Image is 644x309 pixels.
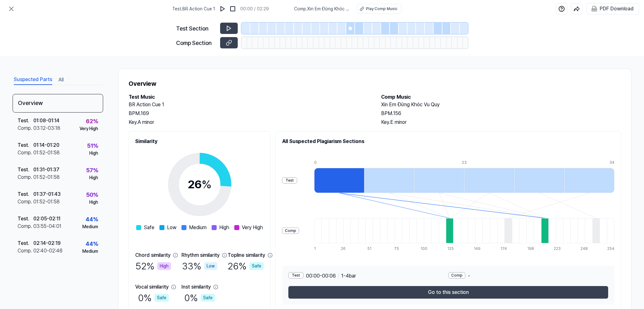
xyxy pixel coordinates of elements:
button: Suspected Parts [14,75,52,85]
div: 51 [367,246,375,251]
img: share [574,6,580,12]
div: High [89,150,98,157]
span: High [219,224,229,231]
h2: All Suspected Plagiarism Sections [282,138,614,145]
div: Vocal similarity [135,283,169,291]
div: 0 % [184,291,215,305]
div: Comp . [18,174,33,181]
div: Comp . [18,198,33,206]
div: 26 [188,176,212,193]
div: 01:52 - 01:58 [33,149,60,157]
img: help [558,6,565,12]
span: Low [167,224,176,231]
div: 57 % [86,166,98,174]
div: High [157,262,171,270]
button: Go to this section [288,286,608,299]
div: High [89,174,98,181]
div: Chord similarity [135,251,170,259]
div: Test . [18,240,33,247]
div: 01:37 - 01:43 [33,190,61,198]
span: Very High [242,224,263,231]
div: 26 [341,246,348,251]
div: - [448,272,608,280]
div: High [89,199,98,206]
div: Topline similarity [228,251,265,259]
div: Key. E minor [381,119,621,126]
h2: Xin Em Đừng Khóc Vu Quy [381,101,621,108]
div: 26 % [228,259,264,273]
div: 44 % [86,215,98,223]
div: Play Comp Music [366,6,397,12]
div: Medium [82,223,98,230]
img: stop [230,6,236,12]
div: Test . [18,141,33,149]
h2: Comp Music [381,93,621,101]
img: play [219,6,226,12]
div: Overview [13,94,103,113]
img: PDF Download [591,6,597,12]
div: Comp Section [176,39,216,47]
div: 01:14 - 01:20 [33,141,59,149]
div: Test . [18,215,33,223]
div: 254 [607,246,614,251]
button: PDF Download [590,3,635,14]
div: BPM. 156 [381,110,621,117]
div: Comp . [18,149,33,157]
div: Key. A minor [129,119,369,126]
div: 02:40 - 02:46 [33,247,63,255]
div: Safe [249,262,264,270]
button: Play Comp Music [357,4,402,14]
h2: BR Action Cue 1 [129,101,369,108]
div: Test . [18,190,33,198]
div: 248 [580,246,588,251]
div: Comp [282,228,299,234]
div: 44 % [86,240,98,248]
div: 52 % [136,259,171,273]
h2: Test Music [129,93,369,101]
div: 01:31 - 01:37 [33,166,59,174]
div: 02:14 - 02:19 [33,240,61,247]
div: Test . [18,166,33,174]
span: Test . BR Action Cue 1 [172,6,215,12]
span: Medium [189,224,207,231]
div: Test . [18,117,33,124]
div: 23 [462,160,512,165]
div: 0 [314,160,364,165]
div: Rhythm similarity [181,251,219,259]
div: 223 [554,246,561,251]
div: 01:52 - 01:58 [33,174,60,181]
span: 00:00 - 00:06 [306,272,336,280]
div: 75 [394,246,401,251]
div: 1 [314,246,321,251]
div: Comp . [18,247,33,255]
span: 1 - 4 bar [341,272,356,280]
div: 198 [527,246,535,251]
span: % [202,178,212,191]
div: 149 [474,246,481,251]
div: Test [282,177,297,184]
div: Comp [448,272,465,279]
span: Comp . Xin Em Đừng Khóc Vu Quy [294,6,349,12]
button: All [58,75,64,85]
div: 100 [421,246,428,251]
div: Test Section [176,24,216,33]
div: BPM. 169 [129,110,369,117]
div: Very High [80,125,98,132]
div: 62 % [86,117,98,125]
div: Inst similarity [181,283,211,291]
div: Safe [154,294,169,302]
div: 51 % [87,141,98,150]
h1: Overview [129,79,621,88]
div: 174 [501,246,508,251]
div: 02:05 - 02:11 [33,215,60,223]
div: PDF Download [600,5,634,13]
div: Low [204,262,217,270]
h2: Similarity [135,138,264,145]
div: Comp . [18,124,33,132]
div: 00:00 / 02:29 [240,6,269,12]
div: Safe [201,294,215,302]
div: 33 % [182,259,217,273]
div: 03:55 - 04:01 [33,223,61,230]
div: 01:52 - 01:58 [33,198,60,206]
